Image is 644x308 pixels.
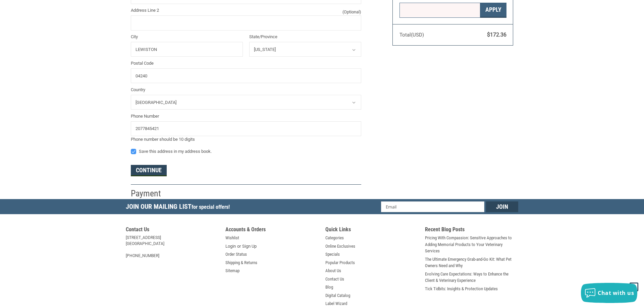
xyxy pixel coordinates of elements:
[131,188,170,199] h2: Payment
[325,267,341,274] a: About Us
[325,226,419,235] h5: Quick Links
[425,271,518,284] a: Evolving Care Expectations: Ways to Enhance the Client & Veterinary Experience
[325,235,344,241] a: Categories
[131,86,361,93] label: Country
[242,243,257,250] a: Sign Up
[249,34,361,40] label: State/Province
[425,286,498,292] a: Tick Tidbits: Insights & Protection Updates
[342,9,361,15] small: (Optional)
[126,226,219,235] h5: Contact Us
[131,34,243,40] label: City
[131,60,361,67] label: Postal Code
[399,3,480,18] input: Gift Certificate or Coupon Code
[131,7,361,14] label: Address Line 2
[225,243,236,250] a: Login
[581,283,637,303] button: Chat with us
[487,32,506,38] span: $172.36
[126,235,219,259] address: [STREET_ADDRESS] [GEOGRAPHIC_DATA] [PHONE_NUMBER]
[225,235,239,241] a: Wishlist
[225,267,239,274] a: Sitemap
[233,243,245,250] span: or
[486,201,518,212] input: Join
[225,226,319,235] h5: Accounts & Orders
[325,259,355,266] a: Popular Products
[131,136,361,143] div: Phone number should be 10 digits
[598,289,634,297] span: Chat with us
[192,204,230,210] span: for special offers!
[425,226,518,235] h5: Recent Blog Posts
[325,292,350,299] a: Digital Catalog
[381,201,485,212] input: Email
[126,199,233,216] h5: Join Our Mailing List
[131,165,167,176] button: Continue
[131,149,361,154] label: Save this address in my address book.
[480,3,506,18] button: Apply
[399,32,424,38] span: Total (USD)
[225,251,247,258] a: Order Status
[325,284,333,291] a: Blog
[325,276,344,283] a: Contact Us
[325,251,340,258] a: Specials
[425,235,518,254] a: Pricing With Compassion: Sensitive Approaches to Adding Memorial Products to Your Veterinary Serv...
[425,256,518,269] a: The Ultimate Emergency Grab-and-Go Kit: What Pet Owners Need and Why
[225,259,257,266] a: Shipping & Returns
[325,300,347,307] a: Label Wizard
[131,113,361,120] label: Phone Number
[325,243,355,250] a: Online Exclusives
